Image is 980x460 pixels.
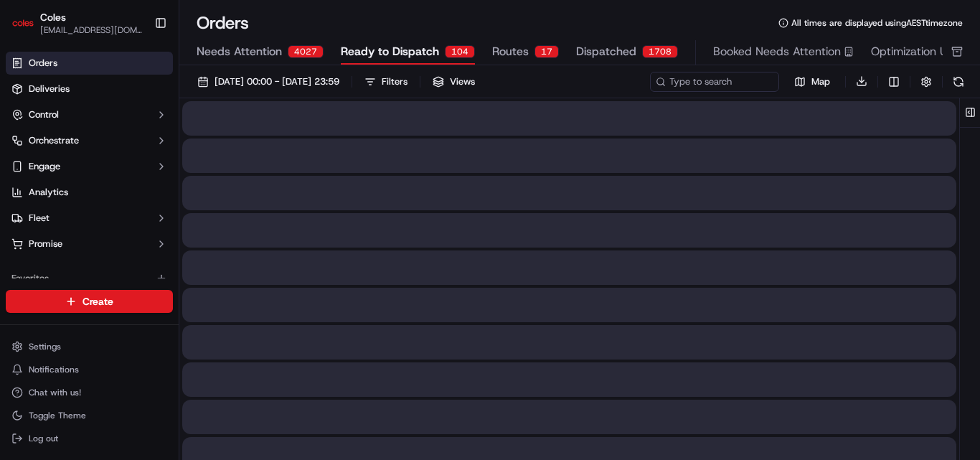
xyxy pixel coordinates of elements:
[382,75,407,88] div: Filters
[6,428,173,449] button: Log out
[6,337,173,357] button: Settings
[785,73,839,90] button: Map
[6,233,173,255] button: Promise
[197,11,249,34] h1: Orders
[29,410,86,421] span: Toggle Theme
[29,57,57,70] span: Orders
[29,387,81,398] span: Chat with us!
[29,83,70,95] span: Deliveries
[426,72,481,92] button: Views
[29,433,58,444] span: Log out
[358,72,414,92] button: Filters
[642,45,678,58] div: 1708
[6,78,173,100] a: Deliveries
[6,6,149,40] button: ColesColes[EMAIL_ADDRESS][DOMAIN_NAME]
[40,24,143,36] button: [EMAIL_ADDRESS][DOMAIN_NAME]
[11,11,34,34] img: Coles
[29,341,61,352] span: Settings
[534,45,559,58] div: 17
[445,45,475,58] div: 104
[29,238,62,250] span: Promise
[713,43,841,60] span: Booked Needs Attention
[6,405,173,426] button: Toggle Theme
[791,17,963,29] span: All times are displayed using AEST timezone
[6,181,173,204] a: Analytics
[811,75,830,88] span: Map
[191,72,346,92] button: [DATE] 00:00 - [DATE] 23:59
[6,207,173,230] button: Fleet
[215,75,339,88] span: [DATE] 00:00 - [DATE] 23:59
[948,72,969,92] button: Refresh
[29,186,68,199] span: Analytics
[6,129,173,152] button: Orchestrate
[29,134,79,147] span: Orchestrate
[6,52,173,75] a: Orders
[6,360,173,380] button: Notifications
[40,10,66,24] button: Coles
[29,364,79,375] span: Notifications
[29,212,50,225] span: Fleet
[83,294,113,309] span: Create
[6,103,173,126] button: Control
[288,45,324,58] div: 4027
[6,290,173,313] button: Create
[29,160,60,173] span: Engage
[29,108,59,121] span: Control
[492,43,529,60] span: Routes
[450,75,475,88] span: Views
[6,155,173,178] button: Engage
[576,43,636,60] span: Dispatched
[6,382,173,403] button: Chat with us!
[6,267,173,290] div: Favorites
[341,43,439,60] span: Ready to Dispatch
[650,72,779,92] input: Type to search
[197,43,282,60] span: Needs Attention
